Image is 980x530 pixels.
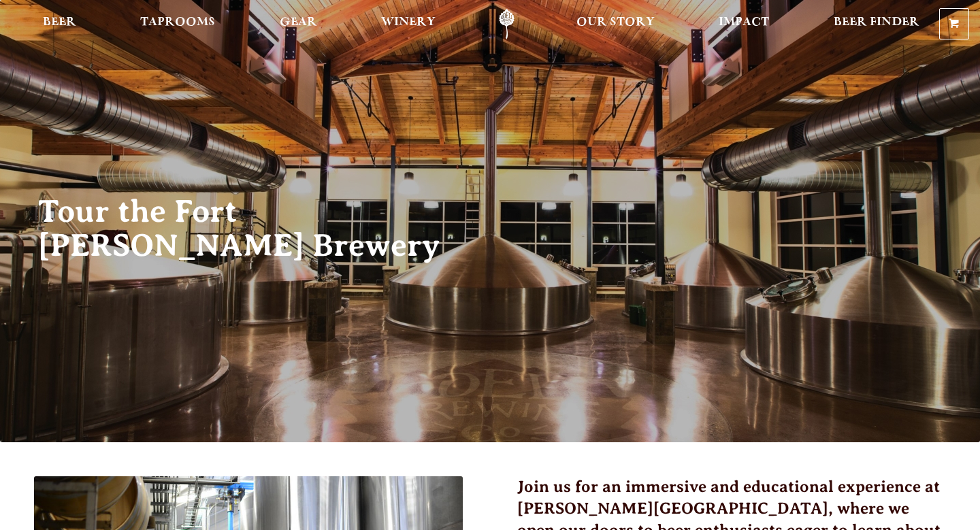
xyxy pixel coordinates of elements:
span: Our Story [576,17,655,28]
span: Gear [280,17,317,28]
a: Gear [271,9,326,39]
span: Taprooms [140,17,215,28]
h2: Tour the Fort [PERSON_NAME] Brewery [38,195,463,263]
a: Beer Finder [825,9,928,39]
a: Beer [34,9,85,39]
a: Odell Home [481,9,532,39]
span: Beer Finder [834,17,919,28]
a: Our Story [568,9,664,39]
span: Winery [381,17,436,28]
a: Taprooms [131,9,224,39]
a: Impact [710,9,778,39]
a: Winery [372,9,444,39]
span: Impact [719,17,769,28]
span: Beer [43,17,76,28]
